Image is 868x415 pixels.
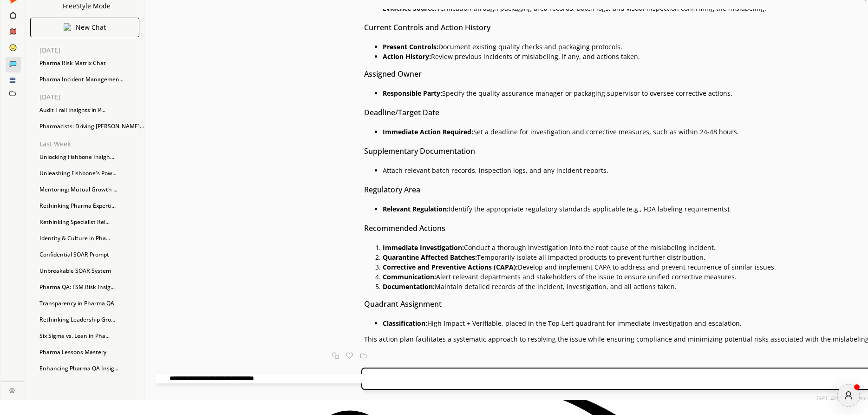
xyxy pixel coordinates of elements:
[35,345,144,359] div: Pharma Lessons Mastery
[35,166,144,180] div: Unleashing Fishbone's Pow...
[383,253,477,262] strong: Quarantine Affected Batches:
[383,4,437,13] strong: Evidence Source:
[35,248,144,262] div: Confidential SOAR Prompt
[346,352,353,359] img: Favorite
[9,388,15,393] img: Close
[383,52,431,61] strong: Action History:
[383,243,464,252] strong: Immediate Investigation:
[383,89,442,98] strong: Responsible Party:
[35,56,144,70] div: Pharma Risk Matrix Chat
[35,329,144,343] div: Six Sigma vs. Lean in Pha...
[383,263,518,271] strong: Corrective and Preventive Actions (CAPA):
[35,362,144,375] div: Enhancing Pharma QA Insig...
[64,23,71,31] img: Close
[383,42,438,51] strong: Present Controls:
[35,280,144,294] div: Pharma QA: FSM Risk Insig...
[383,282,435,291] strong: Documentation:
[35,150,144,164] div: Unlocking Fishbone Insigh...
[35,231,144,245] div: Identity & Culture in Pha...
[35,183,144,197] div: Mentoring: Mutual Growth ...
[39,46,144,54] p: [DATE]
[35,72,144,86] div: Pharma Incident Managemen...
[837,384,860,407] div: atlas-message-author-avatar
[360,352,367,359] img: Save
[59,2,111,10] div: FreeStyle Mode
[39,93,144,101] p: [DATE]
[35,296,144,310] div: Transparency in Pharma QA
[76,24,106,31] p: New Chat
[35,215,144,229] div: Rethinking Specialist Rel...
[332,352,339,359] img: Copy
[837,384,860,407] button: atlas-launcher
[35,313,144,327] div: Rethinking Leadership Gro...
[39,140,144,148] p: Last Week
[35,103,144,117] div: Audit Trail Insights in P...
[383,204,449,213] strong: Relevant Regulation:
[1,381,25,397] a: Close
[383,319,427,328] strong: Classification:
[35,119,144,133] div: Pharmacists: Driving [PERSON_NAME]...
[35,199,144,213] div: Rethinking Pharma Experti...
[35,264,144,278] div: Unbreakable SOAR System
[383,272,436,281] strong: Communication:
[383,127,473,136] strong: Immediate Action Required:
